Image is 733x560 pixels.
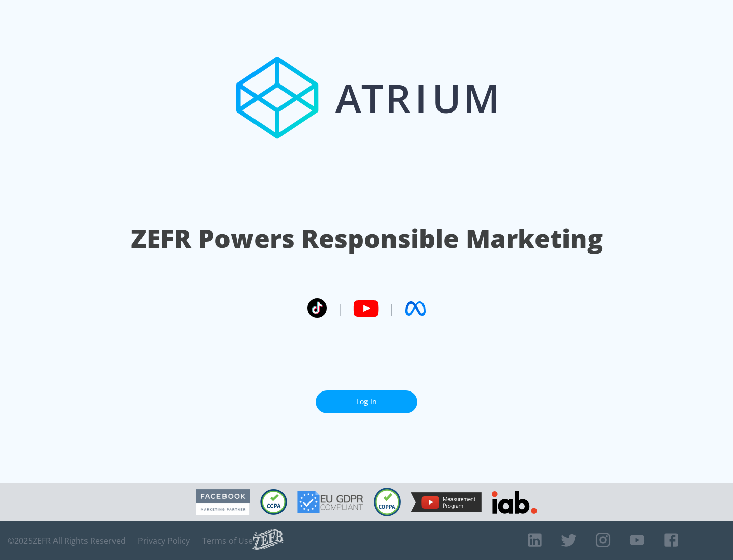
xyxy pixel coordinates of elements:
img: Facebook Marketing Partner [196,489,250,515]
span: | [337,301,343,316]
a: Privacy Policy [138,536,190,546]
img: COPPA Compliant [374,488,401,516]
span: | [389,301,395,316]
a: Terms of Use [202,536,253,546]
img: YouTube Measurement Program [411,492,482,512]
img: IAB [492,491,537,514]
span: © 2025 ZEFR All Rights Reserved [8,536,126,546]
img: CCPA Compliant [260,489,287,515]
a: Log In [316,390,417,413]
h1: ZEFR Powers Responsible Marketing [131,221,603,256]
img: GDPR Compliant [297,491,363,513]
